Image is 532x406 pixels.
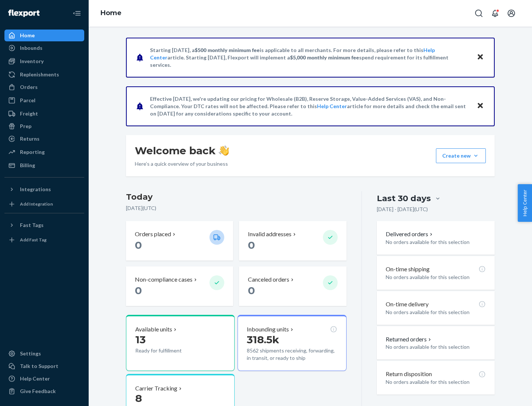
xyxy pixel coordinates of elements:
[126,204,347,212] p: [DATE] ( UTC )
[386,238,486,246] p: No orders available for this selection
[20,375,50,382] div: Help Center
[135,325,172,334] p: Available units
[386,300,429,309] p: On-time delivery
[4,146,84,158] a: Reporting
[248,239,255,251] span: 0
[95,3,127,24] ol: breadcrumbs
[135,230,171,238] p: Orders placed
[20,186,51,193] div: Integrations
[20,362,58,370] div: Talk to Support
[4,133,84,145] a: Returns
[4,373,84,385] a: Help Center
[20,221,44,229] div: Fast Tags
[247,333,279,346] span: 318.5k
[290,54,359,61] span: $5,000 monthly minimum fee
[135,160,229,168] p: Here’s a quick overview of your business
[135,392,142,405] span: 8
[219,145,229,156] img: hand-wave emoji
[386,378,486,386] p: No orders available for this selection
[20,58,44,65] div: Inventory
[20,388,56,395] div: Give Feedback
[4,42,84,54] a: Inbounds
[20,148,45,156] div: Reporting
[4,183,84,195] button: Integrations
[4,234,84,246] a: Add Fast Tag
[4,385,84,397] button: Give Feedback
[504,6,519,21] button: Open account menu
[377,193,431,204] div: Last 30 days
[4,360,84,372] a: Talk to Support
[69,6,84,21] button: Close Navigation
[239,221,346,261] button: Invalid addresses 0
[135,284,142,297] span: 0
[386,343,486,351] p: No orders available for this selection
[20,83,38,91] div: Orders
[195,47,260,53] span: $500 monthly minimum fee
[126,315,235,371] button: Available units13Ready for fulfillment
[386,309,486,316] p: No orders available for this selection
[4,159,84,171] a: Billing
[4,120,84,132] a: Prep
[135,239,142,251] span: 0
[247,325,289,334] p: Inbounding units
[4,198,84,210] a: Add Integration
[248,275,289,284] p: Canceled orders
[100,9,122,17] a: Home
[4,81,84,93] a: Orders
[126,191,347,203] h3: Today
[126,266,233,306] button: Non-compliance cases 0
[475,52,485,63] button: Close
[135,347,204,354] p: Ready for fulfillment
[20,44,42,52] div: Inbounds
[135,144,229,157] h1: Welcome back
[135,384,177,393] p: Carrier Tracking
[386,370,432,378] p: Return disposition
[135,275,192,284] p: Non-compliance cases
[8,10,40,17] img: Flexport logo
[248,230,291,238] p: Invalid addresses
[386,335,433,344] button: Returned orders
[475,101,485,111] button: Close
[150,47,470,69] p: Starting [DATE], a is applicable to all merchants. For more details, please refer to this article...
[518,184,532,222] button: Help Center
[239,266,346,306] button: Canceled orders 0
[135,333,146,346] span: 13
[247,347,337,362] p: 8562 shipments receiving, forwarding, in transit, or ready to ship
[377,206,428,213] p: [DATE] - [DATE] ( UTC )
[436,148,486,163] button: Create new
[4,55,84,67] a: Inventory
[488,6,502,21] button: Open notifications
[4,94,84,106] a: Parcel
[386,230,434,238] button: Delivered orders
[20,97,35,104] div: Parcel
[4,219,84,231] button: Fast Tags
[317,103,347,109] a: Help Center
[20,32,35,39] div: Home
[4,30,84,41] a: Home
[4,348,84,359] a: Settings
[20,201,53,207] div: Add Integration
[20,135,40,142] div: Returns
[20,123,31,130] div: Prep
[20,110,38,117] div: Freight
[20,237,47,243] div: Add Fast Tag
[471,6,486,21] button: Open Search Box
[20,162,35,169] div: Billing
[126,221,233,261] button: Orders placed 0
[4,108,84,120] a: Freight
[386,273,486,281] p: No orders available for this selection
[4,69,84,80] a: Replenishments
[386,265,430,273] p: On-time shipping
[20,350,41,357] div: Settings
[20,71,59,78] div: Replenishments
[248,284,255,297] span: 0
[238,315,346,371] button: Inbounding units318.5k8562 shipments receiving, forwarding, in transit, or ready to ship
[150,95,470,117] p: Effective [DATE], we're updating our pricing for Wholesale (B2B), Reserve Storage, Value-Added Se...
